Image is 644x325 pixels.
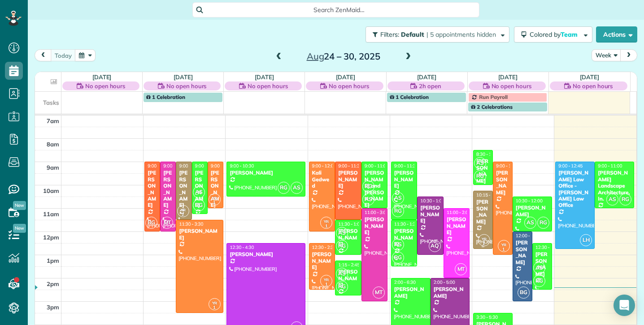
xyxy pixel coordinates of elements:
span: YR [482,236,487,241]
span: 9:00 - 12:00 [163,163,187,169]
div: [PERSON_NAME] Landscape Architecture, In. [597,170,631,202]
a: [DATE] [336,73,355,81]
div: [PERSON_NAME] [364,216,385,235]
a: [DATE] [417,73,436,81]
div: [PERSON_NAME] [515,239,530,265]
span: 11:00 - 3:00 [365,210,389,215]
button: Filters: Default | 5 appointments hidden [366,26,509,43]
div: [PERSON_NAME] [446,216,467,235]
span: 11:30 - 1:00 [338,221,362,227]
span: YR [212,300,217,305]
small: 1 [498,245,509,254]
div: [PERSON_NAME] [515,205,549,218]
span: 9:00 - 1:00 [496,163,518,169]
span: RG [362,180,374,192]
small: 1 [321,222,332,231]
span: YR [212,196,217,201]
span: Default [401,30,425,38]
div: [PERSON_NAME] Law Office - [PERSON_NAME] Law Office [558,170,592,208]
span: No open hours [248,81,288,90]
span: 7am [47,117,59,124]
button: Colored byTeam [514,26,592,43]
span: 3pm [47,304,59,311]
a: [DATE] [498,73,518,81]
span: AQ [429,240,441,252]
span: 8:30 - 10:00 [476,151,500,157]
span: 11:00 - 2:00 [447,210,471,215]
a: [DATE] [92,73,112,81]
span: 9:00 - 11:00 [598,163,622,169]
span: AS [533,262,545,274]
span: 10am [43,187,59,194]
span: 11:30 - 3:30 [179,221,203,227]
span: Colored by [530,30,581,38]
span: RG [193,199,205,211]
span: MT [455,263,467,275]
div: [PERSON_NAME] [394,228,415,247]
div: Kali Gedwed [312,170,333,189]
small: 1 [209,304,220,312]
span: 12:30 - 2:30 [312,244,336,250]
span: 8am [47,141,59,148]
span: YR [324,219,329,224]
span: 1:15 - 2:45 [338,262,360,268]
span: No open hours [573,81,613,90]
small: 2 [178,210,189,219]
h2: 24 – 30, 2025 [287,51,400,61]
div: [PERSON_NAME] [195,170,205,208]
span: BG [518,287,530,299]
div: [PERSON_NAME] [178,170,189,208]
span: Team [561,30,579,38]
span: AS [291,182,303,194]
span: RG [336,240,348,252]
span: AS [392,239,404,251]
div: Open Intercom Messenger [614,295,635,316]
div: [PERSON_NAME] [338,170,359,189]
span: 9:00 - 11:00 [211,163,235,169]
span: AS [336,227,348,239]
span: YR [324,277,329,282]
span: 11:30 - 1:30 [394,221,418,227]
span: 9:00 - 11:30 [179,163,203,169]
div: [PERSON_NAME] [535,251,549,277]
div: [PERSON_NAME] [496,170,510,196]
span: 10:30 - 1:00 [420,198,444,204]
button: Actions [596,26,637,43]
span: Aug [307,51,324,62]
button: next [620,49,637,61]
div: [PERSON_NAME] [394,170,415,189]
a: [DATE] [580,73,599,81]
span: 2:00 - 6:30 [394,279,416,285]
span: 10:30 - 12:00 [516,198,543,204]
span: 12:00 - 3:00 [516,233,540,239]
span: AS [524,217,536,229]
span: Filters: [380,30,399,38]
span: AS [474,157,486,169]
span: 3:30 - 5:30 [476,314,498,320]
span: | 5 appointments hidden [426,30,496,38]
span: 1 Celebration [390,94,429,100]
small: 1 [321,280,332,289]
div: [PERSON_NAME] [178,228,220,241]
span: YR [501,242,506,247]
span: 9:00 - 11:00 [365,163,389,169]
div: [PERSON_NAME] [312,251,333,270]
span: New [13,224,26,233]
span: 12:30 - 2:30 [535,244,560,250]
span: 1pm [47,257,59,264]
button: prev [35,49,52,61]
span: AS [336,268,348,280]
span: No open hours [85,81,126,90]
span: 11am [43,210,59,218]
span: 9:00 - 11:15 [195,163,219,169]
span: MT [373,287,385,299]
div: [PERSON_NAME] and [PERSON_NAME] [364,170,385,208]
a: [DATE] [174,73,193,81]
span: Run Payroll [479,94,508,100]
span: 9:00 - 12:45 [558,163,583,169]
span: RG [392,252,404,264]
span: LH [580,234,592,246]
span: 12pm [43,234,59,241]
span: RG [537,217,549,229]
a: Filters: Default | 5 appointments hidden [361,26,509,43]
